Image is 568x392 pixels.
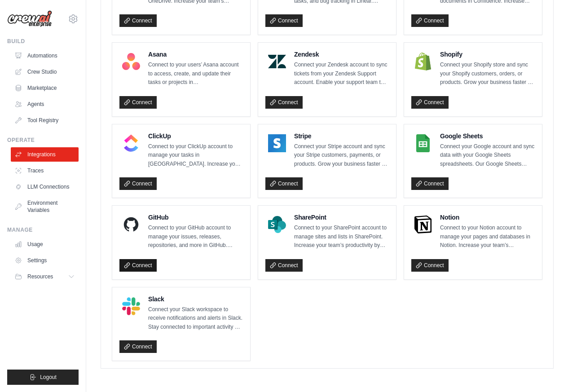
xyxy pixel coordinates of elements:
a: Usage [11,237,79,251]
p: Connect your Shopify store and sync your Shopify customers, orders, or products. Grow your busine... [440,61,535,87]
a: Connect [119,14,157,27]
img: Zendesk Logo [268,53,286,70]
span: Logout [40,374,57,381]
a: Connect [119,177,157,190]
a: LLM Connections [11,180,79,194]
img: SharePoint Logo [268,216,286,233]
p: Connect your Slack workspace to receive notifications and alerts in Slack. Stay connected to impo... [148,305,243,332]
a: Integrations [11,147,79,162]
p: Connect to your SharePoint account to manage sites and lists in SharePoint. Increase your team’s ... [294,224,389,250]
a: Connect [411,259,449,272]
a: Environment Variables [11,196,79,217]
a: Connect [119,96,157,109]
a: Connect [119,259,157,272]
p: Connect to your GitHub account to manage your issues, releases, repositories, and more in GitHub.... [148,224,243,250]
p: Connect to your users’ Asana account to access, create, and update their tasks or projects in [GE... [148,61,243,87]
img: Google Sheets Logo [414,134,432,152]
a: Connect [265,96,303,109]
img: Logo [7,10,52,27]
span: Resources [27,273,53,280]
a: Settings [11,253,79,268]
img: Stripe Logo [268,134,286,152]
div: Operate [7,137,79,144]
h4: Notion [440,213,535,222]
h4: Shopify [440,50,535,59]
a: Tool Registry [11,113,79,128]
a: Agents [11,97,79,111]
button: Logout [7,370,79,385]
a: Automations [11,48,79,63]
a: Connect [119,340,157,353]
h4: Zendesk [294,50,389,59]
p: Connect your Zendesk account to sync tickets from your Zendesk Support account. Enable your suppo... [294,61,389,87]
h4: Stripe [294,132,389,141]
img: Slack Logo [122,297,140,315]
h4: Asana [148,50,243,59]
img: Shopify Logo [414,53,432,70]
div: Manage [7,226,79,233]
p: Connect your Stripe account and sync your Stripe customers, payments, or products. Grow your busi... [294,142,389,169]
a: Connect [265,177,303,190]
button: Resources [11,269,79,284]
a: Crew Studio [11,65,79,79]
h4: Google Sheets [440,132,535,141]
p: Connect to your ClickUp account to manage your tasks in [GEOGRAPHIC_DATA]. Increase your team’s p... [148,142,243,169]
a: Connect [411,177,449,190]
a: Traces [11,163,79,178]
p: Connect your Google account and sync data with your Google Sheets spreadsheets. Our Google Sheets... [440,142,535,169]
div: Build [7,38,79,45]
h4: GitHub [148,213,243,222]
p: Connect to your Notion account to manage your pages and databases in Notion. Increase your team’s... [440,224,535,250]
a: Connect [411,96,449,109]
img: Notion Logo [414,216,432,233]
a: Marketplace [11,81,79,95]
h4: SharePoint [294,213,389,222]
a: Connect [265,14,303,27]
h4: Slack [148,295,243,304]
img: GitHub Logo [122,216,140,233]
a: Connect [411,14,449,27]
h4: ClickUp [148,132,243,141]
a: Connect [265,259,303,272]
img: ClickUp Logo [122,134,140,152]
img: Asana Logo [122,53,140,70]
